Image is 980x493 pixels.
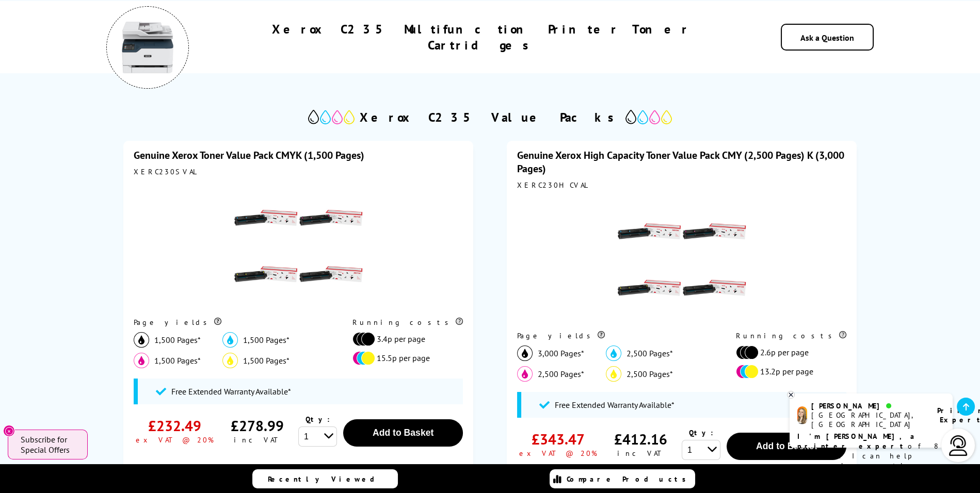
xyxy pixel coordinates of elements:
[268,474,385,484] span: Recently Viewed
[606,366,621,382] img: yellow_icon.svg
[231,416,284,435] div: £278.99
[567,474,692,484] span: Compare Products
[519,449,597,458] div: ex VAT @ 20%
[306,415,330,424] span: Qty:
[164,462,262,474] span: 99+ In Stock
[811,410,924,429] div: [GEOGRAPHIC_DATA], [GEOGRAPHIC_DATA]
[538,348,584,358] span: 3,000 Pages*
[517,366,533,382] img: magenta_icon.svg
[352,318,463,327] div: Running costs
[136,435,214,445] div: ex VAT @ 20%
[220,21,742,53] h1: Xerox C235 Multifunction Printer Toner Cartridges
[3,425,15,437] button: Close
[352,332,458,346] li: 3.4p per page
[222,353,238,368] img: yellow_icon.svg
[234,182,363,310] img: Xerox Toner Value Pack CMYK (1,500 Pages)
[736,331,846,340] div: Running costs
[532,430,585,449] div: £343.47
[550,469,695,488] a: Compare Products
[614,430,667,449] div: £412.16
[626,348,673,358] span: 2,500 Pages*
[517,149,844,175] a: Genuine Xerox High Capacity Toner Value Pack CMY (2,500 Pages) K (3,000 Pages)
[736,365,841,379] li: 13.2p per page
[134,149,364,162] a: Genuine Xerox Toner Value Pack CMYK (1,500 Pages)
[134,167,463,176] div: XERC230SVAL
[756,441,817,451] span: Add to Basket
[352,351,458,365] li: 15.5p per page
[134,332,149,348] img: black_icon.svg
[134,353,149,368] img: magenta_icon.svg
[154,355,201,366] span: 1,500 Pages*
[736,346,841,359] li: 2.6p per page
[222,332,238,348] img: cyan_icon.svg
[154,335,201,345] span: 1,500 Pages*
[122,22,173,73] img: Xerox C235 Multifunction Printer Toner Cartridges
[148,416,201,435] div: £232.49
[164,462,458,486] span: for Free Next Day Delivery*
[626,369,673,379] span: 2,500 Pages*
[538,369,584,379] span: 2,500 Pages*
[243,355,290,366] span: 1,500 Pages*
[360,109,620,125] h2: Xerox C235 Value Packs
[948,435,969,456] img: user-headset-light.svg
[797,406,807,424] img: amy-livechat.png
[555,400,674,410] span: Free Extended Warranty Available*
[234,435,281,445] div: inc VAT
[689,428,713,437] span: Qty:
[373,428,433,438] span: Add to Basket
[243,335,290,345] span: 1,500 Pages*
[21,434,77,455] span: Subscribe for Special Offers
[617,195,746,324] img: Xerox High Capacity Toner Value Pack CMY (2,500 Pages) K (3,000 Pages)
[800,32,854,43] a: Ask a Question
[517,331,715,340] div: Page yields
[797,432,945,481] p: of 8 years! I can help you choose the right product
[811,401,924,410] div: [PERSON_NAME]
[134,318,331,327] div: Page yields
[171,386,291,397] span: Free Extended Warranty Available*
[343,419,463,447] button: Add to Basket
[517,180,846,190] div: XERC230HCVAL
[727,433,846,460] button: Add to Basket
[797,432,918,451] b: I'm [PERSON_NAME], a printer expert
[606,346,621,361] img: cyan_icon.svg
[617,449,664,458] div: inc VAT
[252,469,398,488] a: Recently Viewed
[517,346,533,361] img: black_icon.svg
